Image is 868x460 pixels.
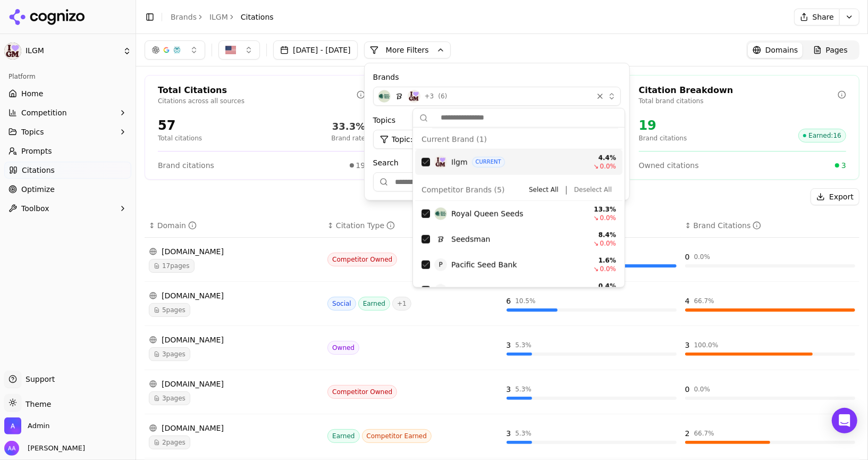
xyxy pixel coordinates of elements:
span: + 1 [392,297,411,311]
span: Competition [21,107,67,118]
span: Social [327,297,356,311]
nav: breadcrumb [171,12,274,22]
span: 17 pages [149,259,195,273]
span: Competitor Brands ( 5 ) [422,185,504,195]
span: 5 pages [149,303,190,317]
a: Optimize [4,181,131,198]
div: [DOMAIN_NAME] [149,334,319,345]
span: 19 [356,160,366,171]
div: 0 [685,384,690,395]
span: Brand citations [158,160,214,171]
span: Pages [826,45,848,55]
span: Ilgm [451,157,468,168]
img: Royal Queen Seeds [434,207,447,220]
div: 0.4 % [584,282,616,290]
div: 100.0 % [694,341,719,349]
span: Owned [327,341,359,355]
div: 1.6 % [584,256,616,265]
span: | [565,183,568,196]
button: Toolbox [4,200,131,217]
span: ILGM [26,46,119,56]
div: 66.7 % [694,429,714,438]
span: 0.0 % [600,239,617,248]
div: Citation Type [336,220,395,231]
span: Owned citations [639,160,699,171]
span: [PERSON_NAME] [23,444,85,453]
button: Competition [4,104,131,121]
div: 19 [639,117,687,134]
div: 4 [685,296,690,306]
button: Deselect All [570,183,616,196]
span: ↘ [594,239,599,248]
div: Brand Citations [693,220,761,231]
button: Topics [4,123,131,140]
label: Topics [373,115,494,126]
button: More Filters [364,41,451,58]
div: 0 [685,252,690,262]
div: 0.0 % [694,253,711,261]
span: 2 pages [149,436,190,449]
span: Earned [327,429,359,443]
span: Theme [21,400,51,408]
div: 10.5 % [515,297,535,305]
span: Current Brand ( 1 ) [422,134,487,145]
div: Citation Breakdown [639,84,838,97]
p: Total citations [158,134,202,143]
span: Competitor Earned [362,429,432,443]
div: 13.3 % [584,205,616,214]
label: Brands [373,72,621,82]
button: Export [811,188,859,205]
span: Support [21,374,55,384]
span: 0.0 % [600,265,617,273]
img: US [225,45,236,55]
label: Search [373,157,621,168]
span: Pacific Seed Bank [451,260,517,270]
div: [DOMAIN_NAME] [149,423,319,433]
div: Total Citations [158,84,357,97]
span: Earned [358,297,390,311]
span: H [434,284,447,297]
p: Brand rate [331,134,365,143]
span: Citations [22,165,55,175]
div: 8.4 % [584,231,616,239]
span: Citations [241,12,274,22]
img: Royal Queen Seeds [378,90,391,103]
span: 3 [841,160,846,171]
span: 0.0 % [600,214,617,222]
button: Share [794,9,839,26]
th: domain [145,214,323,238]
a: Brands [171,13,197,21]
span: 3 pages [149,347,190,361]
button: Open organization switcher [4,417,49,434]
span: Competitor Owned [327,253,397,266]
span: Toolbox [21,203,49,214]
span: ( 6 ) [438,92,447,101]
th: citationTypes [323,214,502,238]
a: Citations [4,162,131,179]
a: Home [4,85,131,102]
img: ILGM [4,43,21,60]
span: ↘ [594,265,599,273]
button: Open user button [4,441,85,456]
span: Seedsman [451,234,490,245]
img: Ilgm [434,156,447,169]
div: ↕Brand Citations [685,220,855,231]
span: Competitor Owned [327,385,397,399]
button: [DATE] - [DATE] [273,40,358,60]
div: ↕Citation Type [327,220,498,231]
span: Prompts [21,146,52,156]
p: Brand citations [639,134,687,143]
p: Citations across all sources [158,97,357,105]
a: Prompts [4,143,131,160]
th: brandCitationCount [681,214,859,238]
div: 6 [507,296,511,306]
div: Open Intercom Messenger [832,408,857,433]
div: 57 [158,117,202,134]
a: ILGM [209,12,228,22]
div: Domain [157,220,197,231]
img: Alp Aysan [4,441,19,456]
div: 3 [685,340,690,350]
span: Herbies Head Shop [451,285,523,296]
div: 5.3 % [515,341,532,349]
div: Suggestions [413,128,625,287]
